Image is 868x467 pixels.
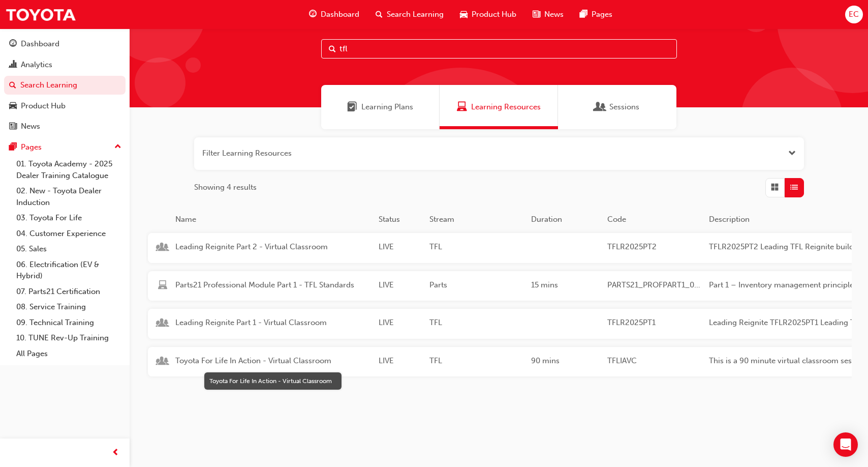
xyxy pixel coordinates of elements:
[4,76,126,95] a: Search Learning
[533,8,540,21] span: news-icon
[375,241,425,255] div: LIVE
[321,9,359,20] span: Dashboard
[558,85,676,129] a: SessionsSessions
[527,279,603,293] div: 15 mins
[158,318,167,330] span: learningResourceType_INSTRUCTOR_LED-icon
[845,6,863,23] button: EC
[452,4,524,25] a: car-iconProduct Hub
[387,9,444,20] span: Search Learning
[321,39,677,59] input: Search...
[21,100,66,112] div: Product Hub
[301,4,367,25] a: guage-iconDashboard
[4,55,126,74] a: Analytics
[375,317,425,331] div: LIVE
[524,4,572,25] a: news-iconNews
[595,101,605,113] span: Sessions
[4,33,126,138] button: DashboardAnalyticsSearch LearningProduct HubNews
[9,40,17,49] span: guage-icon
[112,447,119,459] span: prev-icon
[21,59,52,71] div: Analytics
[12,210,126,226] a: 03. Toyota For Life
[4,117,126,136] a: News
[4,97,126,115] a: Product Hub
[367,4,452,25] a: search-iconSearch Learning
[12,299,126,315] a: 08. Service Training
[5,3,76,26] img: Trak
[607,241,701,253] span: TFLR2025PT2
[4,138,126,157] button: Pages
[321,85,440,129] a: Learning PlansLearning Plans
[429,317,523,329] span: TFL
[572,4,621,25] a: pages-iconPages
[309,8,317,21] span: guage-icon
[790,182,798,193] span: List
[175,355,370,367] span: Toyota For Life In Action - Virtual Classroom
[12,330,126,346] a: 10. TUNE Rev-Up Training
[375,214,425,225] div: Status
[12,156,126,183] a: 01. Toyota Academy - 2025 Dealer Training Catalogue
[429,355,523,367] span: TFL
[9,61,17,70] span: chart-icon
[12,241,126,257] a: 05. Sales
[607,355,701,367] span: TFLIAVC
[580,8,587,21] span: pages-icon
[12,257,126,284] a: 06. Electrification (EV & Hybrid)
[457,101,467,113] span: Learning Resources
[471,101,541,113] span: Learning Resources
[175,279,370,291] span: Parts21 Professional Module Part 1 - TFL Standards
[592,9,612,20] span: Pages
[158,243,167,254] span: learningResourceType_INSTRUCTOR_LED-icon
[12,315,126,331] a: 09. Technical Training
[209,376,336,386] div: Toyota For Life In Action - Virtual Classroom
[429,241,523,253] span: TFL
[9,122,17,131] span: news-icon
[375,279,425,293] div: LIVE
[158,357,167,368] span: learningResourceType_INSTRUCTOR_LED-icon
[9,102,17,111] span: car-icon
[527,214,603,225] div: Duration
[4,35,126,53] a: Dashboard
[527,355,603,369] div: 90 mins
[21,141,42,153] div: Pages
[114,140,121,154] span: up-icon
[425,214,527,225] div: Stream
[21,121,40,132] div: News
[376,8,383,21] span: search-icon
[429,279,523,291] span: Parts
[171,214,375,225] div: Name
[771,182,779,193] span: Grid
[833,432,858,457] div: Open Intercom Messenger
[175,317,370,329] span: Leading Reignite Part 1 - Virtual Classroom
[12,183,126,210] a: 02. New - Toyota Dealer Induction
[472,9,516,20] span: Product Hub
[347,101,357,113] span: Learning Plans
[603,214,705,225] div: Code
[788,148,796,159] button: Open the filter
[361,101,413,113] span: Learning Plans
[609,101,639,113] span: Sessions
[607,317,701,329] span: TFLR2025PT1
[21,38,59,50] div: Dashboard
[607,279,701,291] span: PARTS21_PROFPART1_0923_EL
[460,8,468,21] span: car-icon
[175,241,370,253] span: Leading Reignite Part 2 - Virtual Classroom
[849,9,859,20] span: EC
[194,182,257,193] span: Showing 4 results
[12,226,126,242] a: 04. Customer Experience
[9,143,17,152] span: pages-icon
[375,355,425,369] div: LIVE
[12,284,126,300] a: 07. Parts21 Certification
[158,281,167,292] span: learningResourceType_ELEARNING-icon
[12,346,126,362] a: All Pages
[329,43,336,55] span: Search
[544,9,564,20] span: News
[9,81,16,90] span: search-icon
[440,85,558,129] a: Learning ResourcesLearning Resources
